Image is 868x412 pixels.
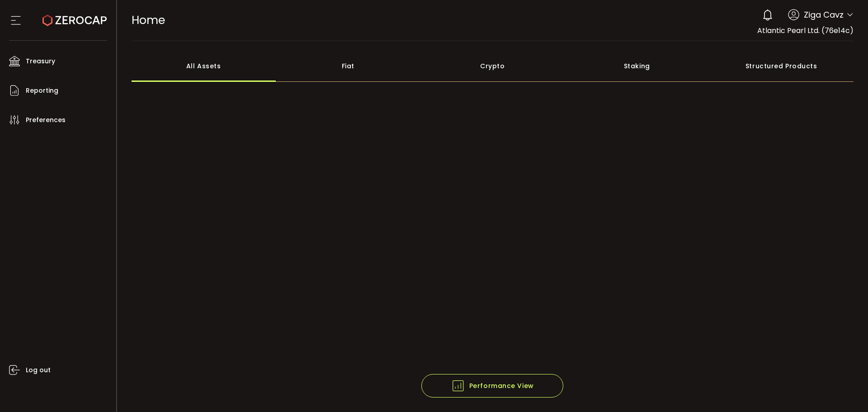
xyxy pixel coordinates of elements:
div: Structured Products [709,50,854,82]
button: Performance View [421,374,563,398]
span: Log out [26,364,51,377]
span: Ziga Cavz [804,9,844,21]
iframe: Chat Widget [823,369,868,412]
div: Fiat [276,50,420,82]
span: Preferences [26,114,66,127]
div: All Assets [132,50,276,82]
span: Reporting [26,84,58,97]
span: Performance View [451,379,534,393]
div: Crypto [420,50,565,82]
div: Staking [565,50,709,82]
span: Atlantic Pearl Ltd. (76e14c) [757,25,854,36]
span: Treasury [26,55,55,68]
span: Home [132,12,165,28]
